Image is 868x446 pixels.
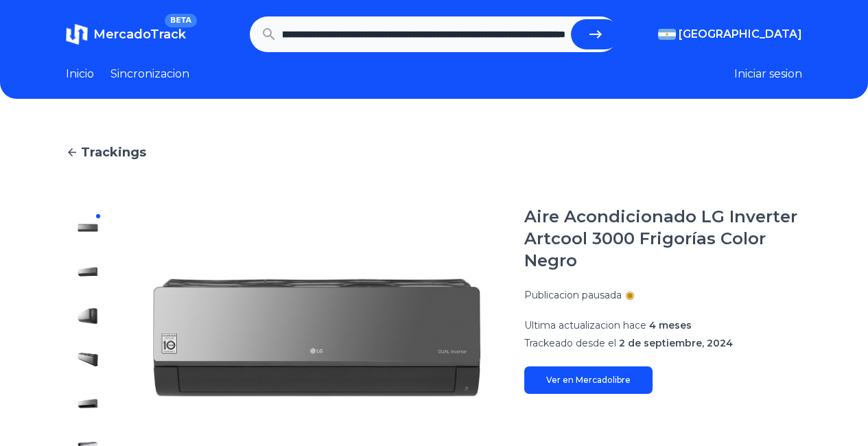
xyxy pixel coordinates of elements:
[77,392,99,414] img: Aire Acondicionado LG Inverter Artcool 3000 Frigorías Color Negro
[77,261,99,283] img: Aire Acondicionado LG Inverter Artcool 3000 Frigorías Color Negro
[524,337,616,349] span: Trackeado desde el
[93,27,186,42] span: MercadoTrack
[77,305,99,327] img: Aire Acondicionado LG Inverter Artcool 3000 Frigorías Color Negro
[66,23,88,45] img: MercadoTrack
[524,206,802,272] h1: Aire Acondicionado LG Inverter Artcool 3000 Frigorías Color Negro
[619,337,733,349] span: 2 de septiembre, 2024
[66,66,94,82] a: Inicio
[734,66,802,82] button: Iniciar sesion
[658,29,676,40] img: Argentina
[77,217,99,239] img: Aire Acondicionado LG Inverter Artcool 3000 Frigorías Color Negro
[649,319,692,331] span: 4 meses
[66,23,186,45] a: MercadoTrackBETA
[524,319,646,331] span: Ultima actualizacion hace
[524,366,653,394] a: Ver en Mercadolibre
[66,143,802,162] a: Trackings
[110,66,189,82] a: Sincronizacion
[658,26,802,43] button: [GEOGRAPHIC_DATA]
[81,143,146,162] span: Trackings
[679,26,802,43] span: [GEOGRAPHIC_DATA]
[165,14,197,27] span: BETA
[77,349,99,371] img: Aire Acondicionado LG Inverter Artcool 3000 Frigorías Color Negro
[524,288,622,302] p: Publicacion pausada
